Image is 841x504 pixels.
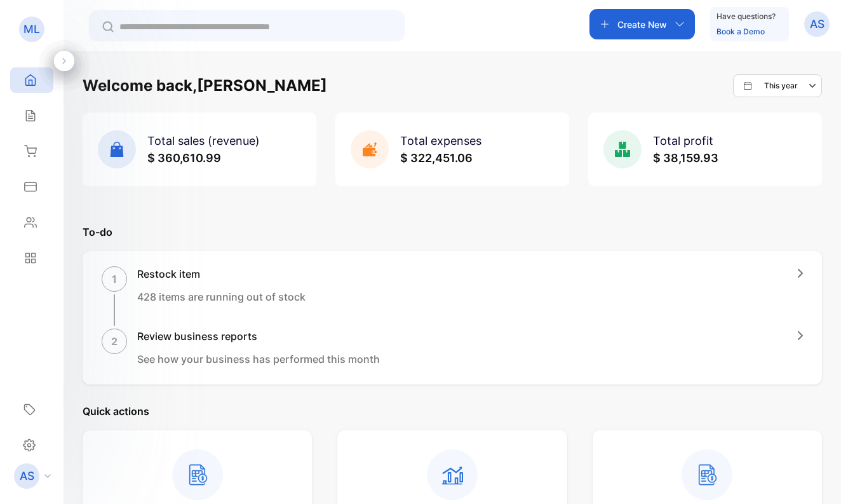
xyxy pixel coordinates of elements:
p: To-do [83,224,822,240]
p: AS [20,468,34,484]
span: Total profit [653,134,713,147]
p: AS [810,16,824,32]
button: AS [804,9,830,39]
h1: Welcome back, [PERSON_NAME] [83,74,327,97]
span: Total sales (revenue) [147,134,260,147]
p: ML [24,21,40,37]
span: $ 322,451.06 [400,151,473,165]
p: 2 [111,334,118,349]
span: $ 360,610.99 [147,151,221,165]
button: This year [733,74,822,97]
button: Create New [589,9,695,39]
h1: Review business reports [137,329,380,344]
a: Book a Demo [717,27,765,36]
iframe: LiveChat chat widget [788,451,841,504]
h1: Restock item [137,266,306,282]
p: 1 [112,271,117,287]
p: This year [764,80,798,92]
p: See how your business has performed this month [137,351,380,367]
span: $ 38,159.93 [653,151,718,165]
p: Quick actions [83,404,822,419]
p: 428 items are running out of stock [137,289,306,304]
p: Create New [617,18,667,31]
p: Have questions? [717,10,776,23]
span: Total expenses [400,134,481,147]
